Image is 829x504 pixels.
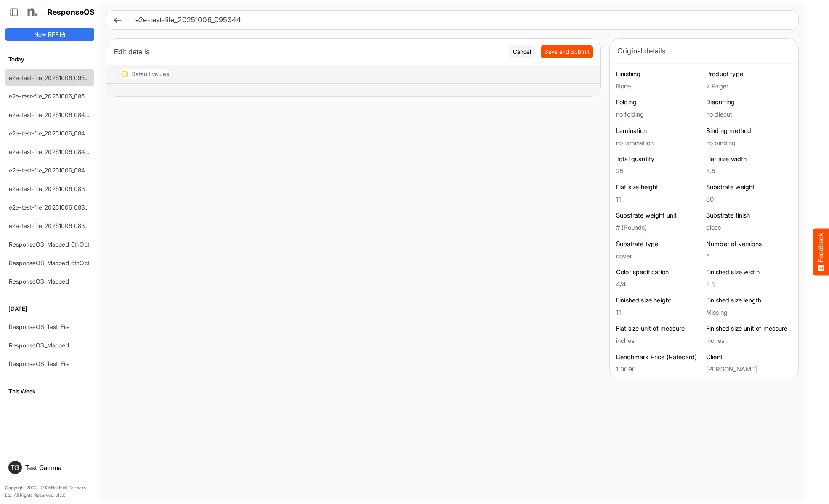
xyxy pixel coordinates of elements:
[706,268,792,276] h6: Finished size width
[706,98,792,106] h6: Diecutting
[706,82,792,90] h5: 2 Pager
[9,278,69,285] a: ResponseOS_Mapped
[616,98,702,106] h6: Folding
[706,240,792,248] h6: Number of versions
[9,241,89,248] a: ResponseOS_Mapped_6thOct
[706,111,792,118] h5: no diecut
[616,252,702,260] h5: cover
[5,304,94,313] h6: [DATE]
[23,4,40,21] img: Northell
[706,337,792,344] h5: inches
[131,71,169,77] div: Default values
[616,211,702,220] h6: Substrate weight unit
[541,45,593,58] button: Save and Submit Progress
[135,16,785,24] h6: e2e-test-file_20251006_095344
[9,222,96,229] a: e2e-test-file_20251006_083440
[616,268,702,276] h6: Color specification
[11,464,19,471] span: TG
[9,74,96,81] a: e2e-test-file_20251006_095344
[706,252,792,260] h5: 4
[616,82,702,90] h5: None
[616,337,702,344] h5: inches
[706,309,792,316] h5: Missing
[5,484,94,499] p: Copyright 2004 - 2025 Northell Partners Ltd. All Rights Reserved. v 1.1.0
[616,139,702,146] h5: no lamination
[114,46,503,58] div: Edit details
[545,47,589,56] span: Save and Submit
[616,240,702,248] h6: Substrate type
[9,93,96,100] a: e2e-test-file_20251006_085204
[706,127,792,135] h6: Binding method
[9,259,89,266] a: ResponseOS_Mapped_6thOct
[9,130,96,137] a: e2e-test-file_20251006_084709
[706,155,792,163] h6: Flat size width
[706,296,792,305] h6: Finished size length
[9,167,94,174] a: e2e-test-file_20251006_084213
[5,55,94,64] h6: Today
[9,148,97,155] a: e2e-test-file_20251006_084440
[9,342,69,349] a: ResponseOS_Mapped
[706,224,792,231] h5: gloss
[25,464,91,471] div: Test Gamma
[813,229,829,276] button: Feedback
[616,155,702,163] h6: Total quantity
[9,360,70,367] a: ResponseOS_Test_File
[9,204,94,211] a: e2e-test-file_20251006_083710
[9,323,70,330] a: ResponseOS_Test_File
[617,45,791,57] div: Original details
[616,324,702,333] h6: Flat size unit of measure
[9,111,95,118] a: e2e-test-file_20251006_084937
[5,387,94,396] h6: This Week
[706,167,792,175] h5: 8.5
[616,281,702,288] h5: 4/4
[706,196,792,203] h5: 80
[616,70,702,78] h6: Finishing
[706,324,792,333] h6: Finished size unit of measure
[616,309,702,316] h5: 11
[706,353,792,361] h6: Client
[616,111,702,118] h5: no folding
[616,366,702,373] h5: 1.3696
[706,183,792,191] h6: Substrate weight
[9,185,95,192] a: e2e-test-file_20251006_083937
[616,183,702,191] h6: Flat size height
[616,127,702,135] h6: Lamination
[706,70,792,78] h6: Product type
[706,139,792,146] h5: no binding
[48,8,95,17] h1: ResponseOS
[616,196,702,203] h5: 11
[616,353,702,361] h6: Benchmark Price (Ratecard)
[5,28,94,41] button: New RFP
[706,366,792,373] h5: [PERSON_NAME]
[616,167,702,175] h5: 25
[706,281,792,288] h5: 8.5
[616,224,702,231] h5: # (Pounds)
[616,296,702,305] h6: Finished size height
[509,45,535,58] button: Cancel
[706,211,792,220] h6: Substrate finish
